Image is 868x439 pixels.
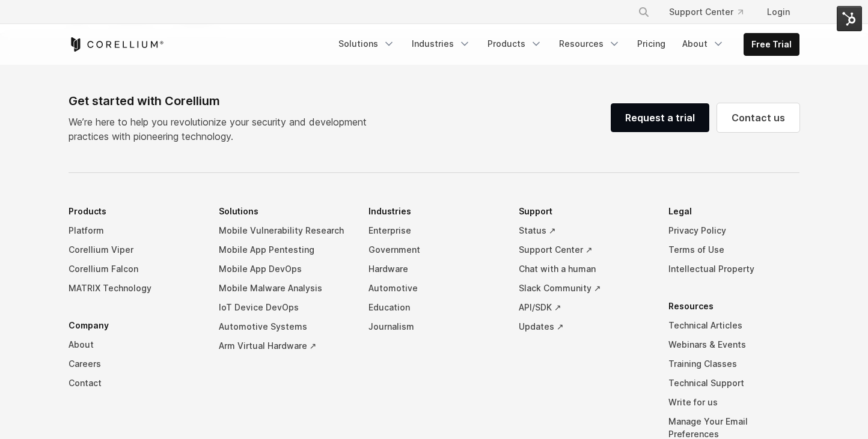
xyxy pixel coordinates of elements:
a: About [69,335,200,354]
a: Slack Community ↗ [519,279,650,298]
a: Mobile App Pentesting [219,240,350,259]
a: Privacy Policy [668,221,799,240]
a: Status ↗ [519,221,650,240]
img: HubSpot Tools Menu Toggle [837,6,862,31]
a: IoT Device DevOps [219,298,350,317]
a: Pricing [630,33,673,55]
a: Support Center [659,1,753,23]
div: Navigation Menu [623,1,799,23]
a: Careers [69,354,200,374]
a: Enterprise [368,221,500,240]
p: We’re here to help you revolutionize your security and development practices with pioneering tech... [69,115,376,144]
a: Mobile App DevOps [219,259,350,279]
a: Automotive [368,279,500,298]
a: Contact [69,374,200,393]
a: Products [480,33,549,55]
a: Login [757,1,799,23]
a: Write for us [668,393,799,412]
div: Get started with Corellium [69,92,376,110]
a: Government [368,240,500,259]
a: Corellium Falcon [69,259,200,279]
a: Terms of Use [668,240,799,259]
a: Mobile Malware Analysis [219,279,350,298]
div: Navigation Menu [331,33,799,56]
a: Training Classes [668,354,799,374]
a: Chat with a human [519,259,650,279]
a: Technical Support [668,374,799,393]
a: Industries [405,33,478,55]
a: Intellectual Property [668,259,799,279]
a: Webinars & Events [668,335,799,354]
a: Resources [552,33,628,55]
a: Corellium Viper [69,240,200,259]
a: About [675,33,732,55]
a: Updates ↗ [519,317,650,336]
a: Education [368,298,500,317]
a: Solutions [331,33,402,55]
a: Corellium Home [69,37,164,52]
a: Journalism [368,317,500,336]
a: Support Center ↗ [519,240,650,259]
a: Automotive Systems [219,317,350,336]
a: Mobile Vulnerability Research [219,221,350,240]
a: Contact us [717,103,799,132]
button: Search [633,1,655,23]
a: Free Trial [744,34,799,55]
a: MATRIX Technology [69,279,200,298]
a: Platform [69,221,200,240]
a: Request a trial [611,103,709,132]
a: API/SDK ↗ [519,298,650,317]
a: Arm Virtual Hardware ↗ [219,336,350,356]
a: Technical Articles [668,316,799,335]
a: Hardware [368,259,500,279]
